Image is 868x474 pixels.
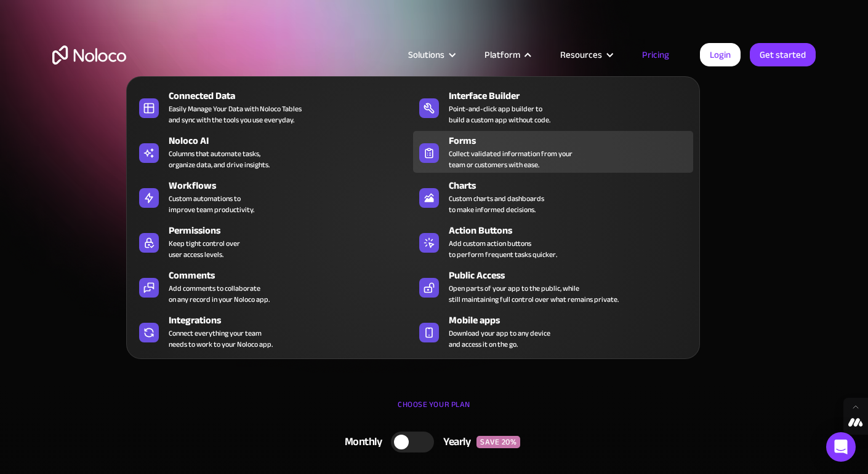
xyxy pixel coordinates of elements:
[133,86,413,128] a: Connected DataEasily Manage Your Data with Noloco Tablesand sync with the tools you use everyday.
[393,47,469,63] div: Solutions
[169,133,419,148] div: Noloco AI
[469,47,545,63] div: Platform
[52,395,816,426] div: CHOOSE YOUR PLAN
[408,47,444,63] div: Solutions
[169,238,240,260] div: Keep tight control over user access levels.
[133,176,413,218] a: WorkflowsCustom automations toimprove team productivity.
[52,191,816,227] h2: Grow your business at any stage with tiered pricing plans that fit your needs.
[413,310,693,352] a: Mobile appsDownload your app to any deviceand access it on the go.
[413,266,693,307] a: Public AccessOpen parts of your app to the public, whilestill maintaining full control over what ...
[449,148,573,170] div: Collect validated information from your team or customers with ease.
[434,433,476,451] div: Yearly
[169,328,273,350] div: Connect everything your team needs to work to your Noloco app.
[449,313,699,328] div: Mobile apps
[449,193,544,215] div: Custom charts and dashboards to make informed decisions.
[750,43,816,66] a: Get started
[449,89,699,103] div: Interface Builder
[700,43,741,66] a: Login
[449,223,699,238] div: Action Buttons
[329,433,392,451] div: Monthly
[449,268,699,283] div: Public Access
[133,221,413,263] a: PermissionsKeep tight control overuser access levels.
[169,103,302,125] div: Easily Manage Your Data with Noloco Tables and sync with the tools you use everyday.
[169,89,419,103] div: Connected Data
[449,238,557,260] div: Add custom action buttons to perform frequent tasks quicker.
[449,328,550,350] span: Download your app to any device and access it on the go.
[169,148,270,170] div: Columns that automate tasks, organize data, and drive insights.
[413,221,693,263] a: Action ButtonsAdd custom action buttonsto perform frequent tasks quicker.
[560,47,602,63] div: Resources
[133,266,413,307] a: CommentsAdd comments to collaborateon any record in your Noloco app.
[169,313,419,328] div: Integrations
[126,59,700,359] nav: Platform
[484,47,520,63] div: Platform
[52,105,816,178] h1: Flexible Pricing Designed for Business
[449,133,699,148] div: Forms
[413,86,693,128] a: Interface BuilderPoint-and-click app builder tobuild a custom app without code.
[449,178,699,193] div: Charts
[169,178,419,193] div: Workflows
[413,176,693,218] a: ChartsCustom charts and dashboardsto make informed decisions.
[413,131,693,173] a: FormsCollect validated information from yourteam or customers with ease.
[133,310,413,352] a: IntegrationsConnect everything your teamneeds to work to your Noloco app.
[133,131,413,173] a: Noloco AIColumns that automate tasks,organize data, and drive insights.
[169,193,254,215] div: Custom automations to improve team productivity.
[169,283,270,305] div: Add comments to collaborate on any record in your Noloco app.
[169,268,419,283] div: Comments
[545,47,627,63] div: Resources
[476,436,520,448] div: SAVE 20%
[449,283,619,305] div: Open parts of your app to the public, while still maintaining full control over what remains priv...
[52,45,126,65] a: home
[169,223,419,238] div: Permissions
[826,432,856,462] div: Open Intercom Messenger
[627,47,685,63] a: Pricing
[449,103,550,125] div: Point-and-click app builder to build a custom app without code.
